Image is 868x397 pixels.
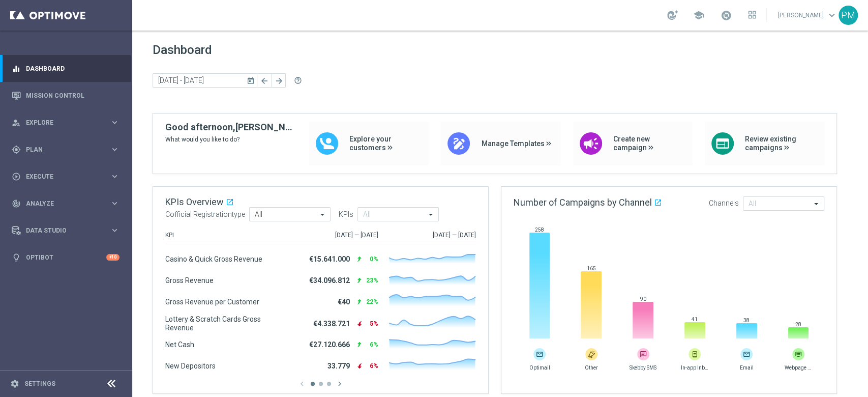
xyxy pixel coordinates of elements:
i: track_changes [12,199,21,208]
span: Data Studio [26,228,110,234]
a: Dashboard [26,55,119,82]
div: Data Studio [12,226,110,235]
div: Execute [12,172,110,181]
span: Plan [26,147,110,153]
button: gps_fixed Plan keyboard_arrow_right [11,146,120,154]
div: Explore [12,118,110,127]
i: keyboard_arrow_right [110,172,119,181]
div: Plan [12,145,110,154]
i: lightbulb [12,253,21,262]
i: keyboard_arrow_right [110,198,119,208]
span: Execute [26,174,110,180]
i: equalizer [12,64,21,73]
i: gps_fixed [12,145,21,154]
button: equalizer Dashboard [11,65,120,73]
i: keyboard_arrow_right [110,225,119,235]
i: keyboard_arrow_right [110,145,119,154]
div: Mission Control [12,82,119,109]
span: Analyze [26,201,110,207]
div: Dashboard [12,55,119,82]
div: Analyze [12,199,110,208]
a: Optibot [26,244,106,271]
button: person_search Explore keyboard_arrow_right [11,119,120,127]
i: play_circle_outline [12,172,21,181]
div: +10 [106,254,119,261]
span: Explore [26,120,110,126]
a: Mission Control [26,82,119,109]
button: Mission Control [11,92,120,100]
i: person_search [12,118,21,127]
div: PM [839,6,858,25]
span: keyboard_arrow_down [826,10,837,21]
a: [PERSON_NAME]keyboard_arrow_down [777,8,839,23]
button: Data Studio keyboard_arrow_right [11,226,120,235]
button: play_circle_outline Execute keyboard_arrow_right [11,173,120,181]
button: lightbulb Optibot +10 [11,253,120,262]
div: Optibot [12,244,119,271]
span: school [693,10,704,21]
i: keyboard_arrow_right [110,118,119,127]
button: track_changes Analyze keyboard_arrow_right [11,200,120,208]
a: Settings [24,381,55,387]
i: settings [10,379,19,388]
